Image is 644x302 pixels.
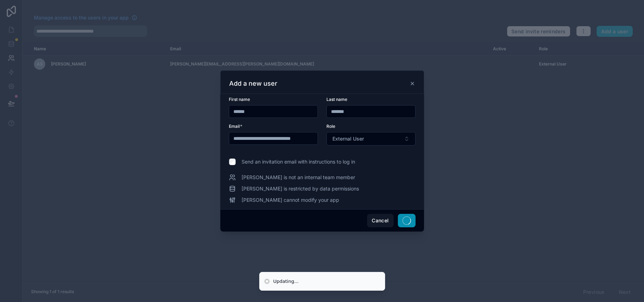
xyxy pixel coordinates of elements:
[326,124,335,129] span: Role
[326,97,347,102] span: Last name
[229,97,250,102] span: First name
[229,79,277,88] h3: Add a new user
[367,214,393,227] button: Cancel
[242,158,355,165] span: Send an invitation email with instructions to log in
[326,132,416,146] button: Select Button
[242,196,339,204] span: [PERSON_NAME] cannot modify your app
[242,174,355,181] span: [PERSON_NAME] is not an internal team member
[229,158,236,165] input: Send an invitation email with instructions to log in
[229,124,240,129] span: Email
[332,135,364,142] span: External User
[242,185,359,192] span: [PERSON_NAME] is restricted by data permissions
[273,278,299,285] div: Updating...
